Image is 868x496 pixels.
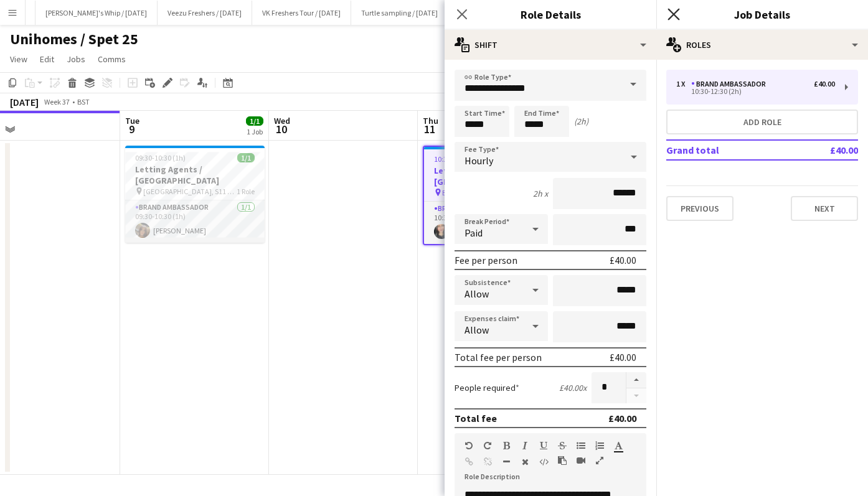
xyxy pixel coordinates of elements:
[35,51,59,67] a: Edit
[502,441,511,451] button: Bold
[791,140,858,160] td: £40.00
[676,80,691,88] div: 1 x
[135,153,186,162] span: 09:30-10:30 (1h)
[445,6,656,22] h3: Role Details
[465,441,473,451] button: Undo
[424,202,561,244] app-card-role: Brand Ambassador1/110:30-12:30 (2h)[PERSON_NAME]
[274,115,290,126] span: Wed
[423,146,562,245] app-job-card: 10:30-12:30 (2h)1/1Letting Agents / [GEOGRAPHIC_DATA] Birmingham B29 6AU1 RoleBrand Ambassador1/1...
[455,382,519,393] label: People required
[40,54,54,65] span: Edit
[423,115,438,126] span: Thu
[558,441,567,451] button: Strikethrough
[143,187,237,196] span: [GEOGRAPHIC_DATA], S11 8PX
[614,441,623,451] button: Text Color
[791,196,858,221] button: Next
[125,115,139,126] span: Tue
[465,288,489,300] span: Allow
[539,441,548,451] button: Underline
[539,457,548,467] button: HTML Code
[502,457,511,467] button: Horizontal Line
[10,96,39,108] div: [DATE]
[246,116,263,126] span: 1/1
[666,110,858,134] button: Add role
[455,351,542,363] div: Total fee per person
[666,196,734,221] button: Previous
[533,188,548,199] div: 2h x
[483,441,492,451] button: Redo
[93,51,131,67] a: Comms
[691,80,771,88] div: Brand Ambassador
[465,227,483,239] span: Paid
[77,97,90,106] div: BST
[558,456,567,466] button: Paste as plain text
[608,412,636,424] div: £40.00
[10,54,27,65] span: View
[10,30,138,49] h1: Unihomes / Spet 25
[455,412,497,424] div: Total fee
[574,116,588,127] div: (2h)
[445,30,656,60] div: Shift
[237,153,255,162] span: 1/1
[62,51,90,67] a: Jobs
[610,254,636,266] div: £40.00
[610,351,636,363] div: £40.00
[521,441,529,451] button: Italic
[5,51,32,67] a: View
[521,457,529,467] button: Clear Formatting
[814,80,835,88] div: £40.00
[442,188,511,197] span: Birmingham B29 6AU
[434,154,484,164] span: 10:30-12:30 (2h)
[424,165,561,187] h3: Letting Agents / [GEOGRAPHIC_DATA]
[272,122,290,136] span: 10
[252,1,351,25] button: VK Freshers Tour / [DATE]
[656,6,868,22] h3: Job Details
[577,456,585,466] button: Insert video
[247,127,263,136] div: 1 Job
[666,140,791,160] td: Grand total
[158,1,252,25] button: Veezu Freshers / [DATE]
[41,97,72,106] span: Week 37
[626,372,646,388] button: Increase
[237,187,255,196] span: 1 Role
[676,88,835,95] div: 10:30-12:30 (2h)
[67,54,85,65] span: Jobs
[656,30,868,60] div: Roles
[35,1,158,25] button: [PERSON_NAME]'s Whip / [DATE]
[465,154,493,167] span: Hourly
[125,164,265,186] h3: Letting Agents / [GEOGRAPHIC_DATA]
[123,122,139,136] span: 9
[595,456,604,466] button: Fullscreen
[421,122,438,136] span: 11
[559,382,587,393] div: £40.00 x
[351,1,448,25] button: Turtle sampling / [DATE]
[577,441,585,451] button: Unordered List
[98,54,126,65] span: Comms
[125,200,265,243] app-card-role: Brand Ambassador1/109:30-10:30 (1h)[PERSON_NAME]
[465,324,489,336] span: Allow
[595,441,604,451] button: Ordered List
[125,146,265,243] app-job-card: 09:30-10:30 (1h)1/1Letting Agents / [GEOGRAPHIC_DATA] [GEOGRAPHIC_DATA], S11 8PX1 RoleBrand Ambas...
[455,254,517,266] div: Fee per person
